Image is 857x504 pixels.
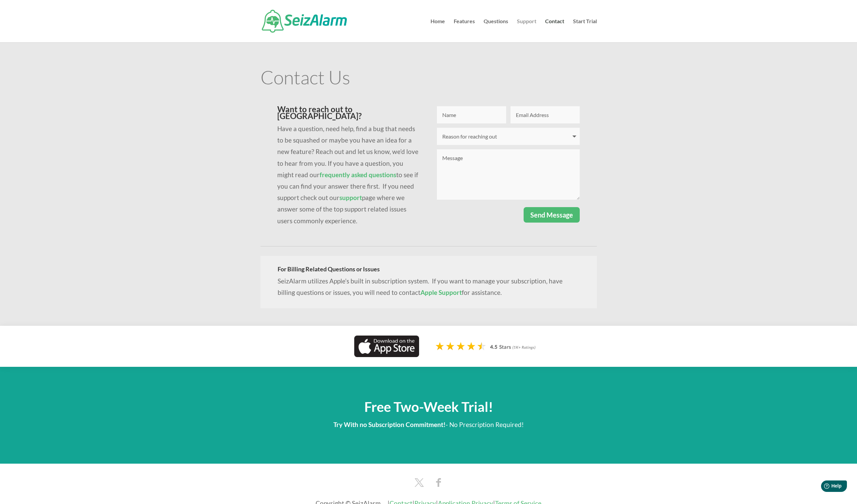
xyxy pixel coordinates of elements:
img: Download on App Store [354,336,419,357]
a: Features [454,19,475,42]
a: frequently asked questions [320,171,396,179]
img: app-store-rating-stars [435,341,540,353]
input: Email Address [511,106,580,123]
span: Free Two-Week Trial! [364,399,493,415]
img: facebook.png [435,476,442,489]
button: Send Message [524,207,580,223]
a: Start Trial [573,19,597,42]
a: support [339,194,362,201]
a: Download seizure detection app on the App Store [354,351,419,358]
p: - No Prescription Required! [260,419,597,430]
span: Want to reach out to [GEOGRAPHIC_DATA]? [277,104,362,121]
img: Twitter [412,476,426,489]
strong: Try With no Subscription Commitment! [333,421,446,428]
a: Questions [484,19,508,42]
a: Home [431,19,445,42]
h1: Contact Us [260,68,597,90]
iframe: Help widget launcher [797,478,850,497]
a: Contact [545,19,564,42]
img: SeizAlarm [262,10,347,33]
input: Name [437,106,506,123]
a: Support [517,19,536,42]
p: Have a question, need help, find a bug that needs to be squashed or maybe you have an idea for a ... [277,123,420,227]
h4: For Billing Related Questions or Issues [278,266,580,275]
a: Apple Support [420,288,462,296]
p: SeizAlarm utilizes Apple’s built in subscription system. If you want to manage your subscription,... [278,275,580,298]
